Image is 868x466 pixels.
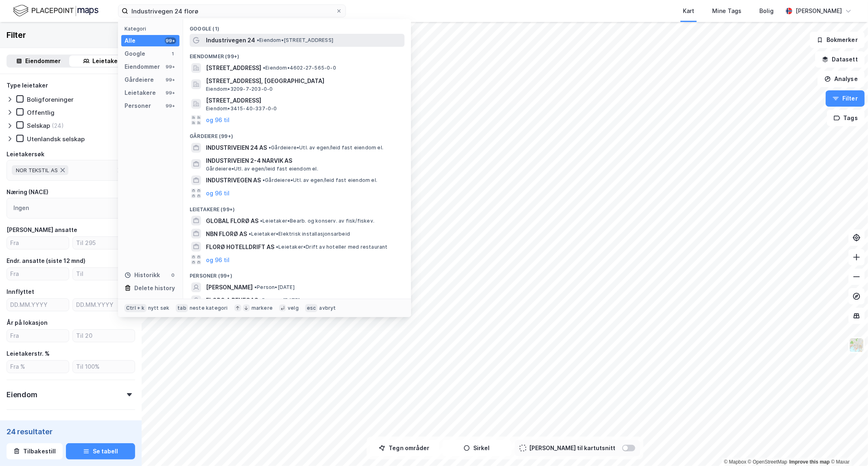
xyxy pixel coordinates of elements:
input: Til 295 [73,237,135,249]
div: 99+ [165,77,176,83]
div: Sted [7,420,24,429]
div: Type leietaker [7,81,48,90]
div: Endr. ansatte (siste 12 mnd) [7,256,85,266]
input: Fra [7,268,69,280]
button: Datasett [815,51,865,68]
span: FLORØ HOTELLDRIFT AS [206,242,274,252]
a: Improve this map [789,459,830,465]
div: Leietakere [125,88,156,98]
input: Til [73,268,135,280]
div: Eiendommer [125,62,160,72]
button: Tilbakestill [7,443,63,459]
span: • [276,244,278,250]
span: FLORO A BENEGAS [206,295,258,305]
iframe: Chat Widget [827,427,868,466]
div: Personer [125,101,151,111]
span: Leietaker • Bearb. og konserv. av fisk/fiskev. [260,218,374,224]
div: Utenlandsk selskap [27,135,85,143]
span: • [249,231,251,237]
span: Gårdeiere • Utl. av egen/leid fast eiendom el. [262,177,377,184]
button: og 96 til [206,188,230,198]
div: Kategori [125,26,179,32]
div: Selskap [27,122,50,129]
div: Ctrl + k [125,304,146,312]
span: [STREET_ADDRESS], [GEOGRAPHIC_DATA] [206,76,401,86]
button: Bokmerker [810,32,865,48]
button: og 96 til [206,255,230,265]
span: [PERSON_NAME] [206,282,253,292]
img: logo.f888ab2527a4732fd821a326f86c7f29.svg [13,4,98,18]
span: GLOBAL FLORØ AS [206,216,258,226]
div: Ingen [13,203,29,213]
div: [PERSON_NAME] [796,6,842,16]
button: Se tabell [66,443,135,459]
button: Filter [826,90,865,107]
span: Gårdeiere • Utl. av egen/leid fast eiendom el. [269,144,383,151]
span: Person • [DATE] [254,284,295,291]
span: NOR TEKSTIL AS [16,167,58,173]
span: • [263,65,265,71]
input: Søk på adresse, matrikkel, gårdeiere, leietakere eller personer [128,5,336,17]
a: OpenStreetMap [748,459,787,465]
span: Leietaker • Elektrisk installasjonsarbeid [249,231,350,237]
div: avbryt [319,305,336,311]
button: Tegn områder [370,440,439,456]
span: • [260,218,262,224]
span: [STREET_ADDRESS] [206,63,261,73]
div: Eiendommer (99+) [183,47,411,61]
div: Boligforeninger [27,96,74,103]
div: velg [288,305,299,311]
span: Eiendom • 3415-40-337-0-0 [206,105,277,112]
div: Historikk [125,270,160,280]
span: INDUSTRIVEIEN 2-4 NARVIK AS [206,156,401,166]
span: Eiendom • 3209-7-203-0-0 [206,86,273,92]
span: [STREET_ADDRESS] [206,96,401,105]
div: Personer (99+) [183,266,411,281]
div: neste kategori [190,305,228,311]
div: Kontrollprogram for chat [827,427,868,466]
span: Eiendom • [STREET_ADDRESS] [257,37,333,44]
div: Alle [125,36,136,46]
div: Mine Tags [712,6,741,16]
span: Gårdeiere • Utl. av egen/leid fast eiendom el. [206,166,318,172]
div: Eiendommer [26,56,61,66]
input: DD.MM.YYYY [73,299,135,311]
div: Bolig [759,6,774,16]
div: 1 [170,50,176,57]
span: NBN FLORØ AS [206,229,247,239]
div: Leietakere (99+) [183,200,411,214]
button: og 96 til [206,115,230,125]
button: Sirkel [442,440,512,456]
a: Mapbox [724,459,746,465]
div: Delete history [134,283,175,293]
input: Fra % [7,361,69,373]
input: DD.MM.YYYY [7,299,69,311]
div: Google [125,49,145,59]
span: • [257,37,259,43]
div: esc [305,304,318,312]
span: Eiendom • 4602-27-565-0-0 [263,65,336,71]
input: Til 20 [73,330,135,342]
button: Tags [827,110,865,126]
input: Fra [7,237,69,249]
div: År på lokasjon [7,318,48,328]
div: Innflyttet [7,287,34,297]
span: • [260,297,262,303]
span: • [262,177,265,183]
div: 0 [170,272,176,278]
span: • [254,284,257,290]
div: Google (1) [183,19,411,34]
span: Person • [DATE] [260,297,300,304]
div: Næring (NACE) [7,187,48,197]
div: 24 resultater [7,427,135,437]
input: Fra [7,330,69,342]
span: Industrivegen 24 [206,35,255,45]
div: Leietakerstr. % [7,349,50,359]
div: 99+ [165,63,176,70]
button: Analyse [818,71,865,87]
span: INDUSTRIVEIEN 24 AS [206,143,267,153]
input: Til 100% [73,361,135,373]
div: markere [251,305,273,311]
span: Leietaker • Drift av hoteller med restaurant [276,244,388,250]
div: 99+ [165,37,176,44]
